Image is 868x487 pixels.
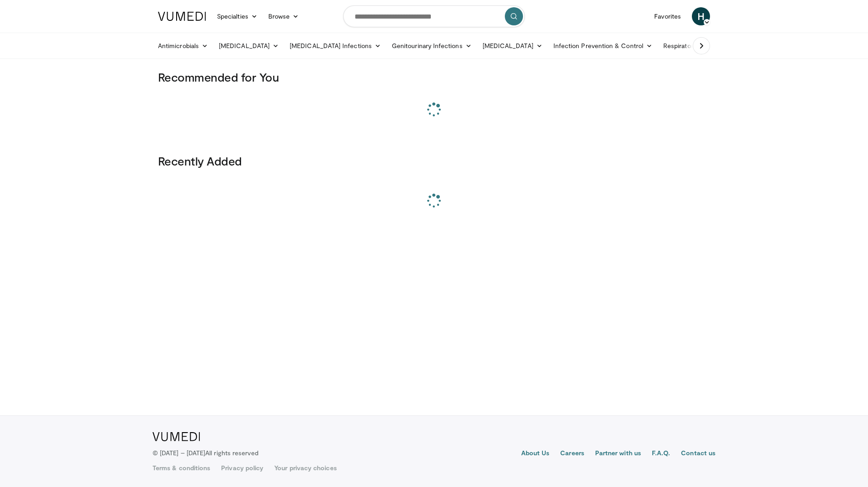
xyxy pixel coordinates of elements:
[263,7,305,25] a: Browse
[205,449,258,457] span: All rights reserved
[548,37,658,55] a: Infection Prevention & Control
[274,463,336,472] a: Your privacy choices
[153,448,259,458] p: © [DATE] – [DATE]
[658,37,742,55] a: Respiratory Infections
[477,37,548,55] a: [MEDICAL_DATA]
[649,7,686,25] a: Favorites
[284,37,386,55] a: [MEDICAL_DATA] Infections
[595,448,641,459] a: Partner with us
[153,37,213,55] a: Antimicrobials
[158,154,710,168] h3: Recently Added
[343,5,525,27] input: Search topics, interventions
[158,12,206,21] img: VuMedi Logo
[681,448,715,459] a: Contact us
[692,7,710,25] a: H
[221,463,263,472] a: Privacy policy
[386,37,477,55] a: Genitourinary Infections
[652,448,670,459] a: F.A.Q.
[521,448,550,459] a: About Us
[153,463,210,472] a: Terms & conditions
[158,70,710,84] h3: Recommended for You
[213,37,284,55] a: [MEDICAL_DATA]
[212,7,263,25] a: Specialties
[153,432,200,441] img: VuMedi Logo
[560,448,584,459] a: Careers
